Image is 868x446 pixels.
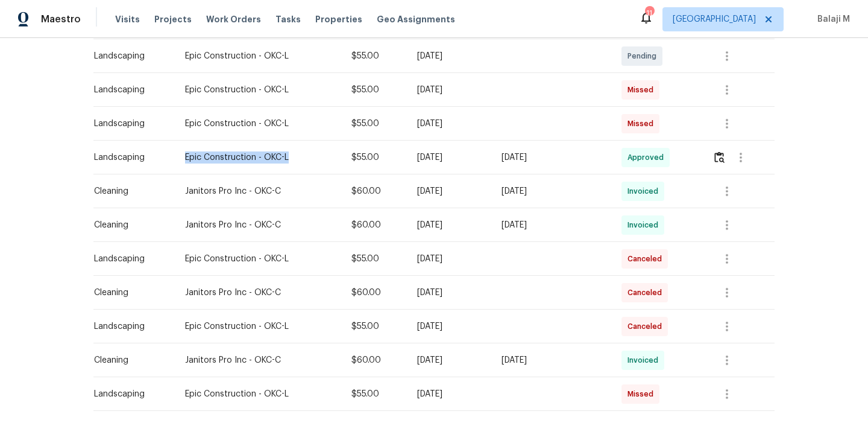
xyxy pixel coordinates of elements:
span: Tasks [275,15,301,24]
span: [GEOGRAPHIC_DATA] [673,13,756,25]
div: $55.00 [351,320,398,333]
span: Properties [315,13,362,25]
div: Landscaping [94,50,166,62]
div: $55.00 [351,388,398,400]
div: [DATE] [417,320,482,333]
span: Missed [627,118,658,130]
div: Cleaning [94,354,166,366]
div: [DATE] [417,287,482,299]
div: Landscaping [94,388,166,400]
div: $55.00 [351,84,398,96]
span: Balaji M [813,13,850,25]
div: 11 [645,7,653,19]
div: $60.00 [351,185,398,197]
div: [DATE] [417,50,482,62]
div: $60.00 [351,219,398,231]
div: Epic Construction - OKC-L [185,50,332,62]
div: $55.00 [351,253,398,265]
div: $55.00 [351,151,398,164]
span: Work Orders [206,13,261,25]
span: Visits [115,13,140,25]
div: Landscaping [94,253,166,265]
div: Epic Construction - OKC-L [185,84,332,96]
div: Epic Construction - OKC-L [185,320,332,333]
div: $60.00 [351,354,398,366]
div: [DATE] [417,253,482,265]
span: Missed [627,84,658,96]
div: Landscaping [94,118,166,130]
div: Cleaning [94,219,166,231]
span: Canceled [627,287,667,299]
div: $55.00 [351,118,398,130]
span: Maestro [41,13,81,25]
span: Geo Assignments [377,13,455,25]
span: Pending [627,50,661,62]
div: [DATE] [502,151,602,164]
div: Landscaping [94,151,166,164]
div: [DATE] [502,354,602,366]
div: Epic Construction - OKC-L [185,388,332,400]
span: Canceled [627,253,667,265]
div: $60.00 [351,287,398,299]
div: [DATE] [417,84,482,96]
button: Review Icon [712,143,726,172]
span: Invoiced [627,185,663,197]
div: $55.00 [351,50,398,62]
div: Janitors Pro Inc - OKC-C [185,219,332,231]
span: Approved [627,151,668,164]
div: [DATE] [417,388,482,400]
span: Invoiced [627,354,663,366]
span: Projects [154,13,192,25]
div: Landscaping [94,84,166,96]
div: [DATE] [502,185,602,197]
div: Janitors Pro Inc - OKC-C [185,354,332,366]
div: Epic Construction - OKC-L [185,253,332,265]
div: Epic Construction - OKC-L [185,118,332,130]
div: Landscaping [94,320,166,333]
div: Janitors Pro Inc - OKC-C [185,287,332,299]
div: [DATE] [417,219,482,231]
div: [DATE] [417,118,482,130]
div: Cleaning [94,185,166,197]
div: [DATE] [417,354,482,366]
div: Janitors Pro Inc - OKC-C [185,185,332,197]
span: Canceled [627,320,667,333]
div: [DATE] [417,151,482,164]
span: Missed [627,388,658,400]
div: Epic Construction - OKC-L [185,151,332,164]
div: Cleaning [94,287,166,299]
img: Review Icon [714,151,725,163]
div: [DATE] [502,219,602,231]
span: Invoiced [627,219,663,231]
div: [DATE] [417,185,482,197]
